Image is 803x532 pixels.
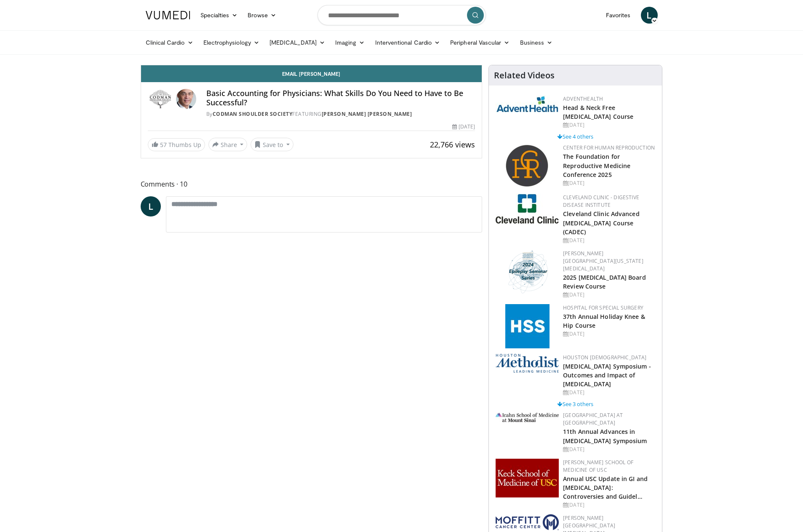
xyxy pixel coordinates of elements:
a: [PERSON_NAME][GEOGRAPHIC_DATA][US_STATE][MEDICAL_DATA] [563,250,643,272]
a: Interventional Cardio [370,34,446,51]
a: Electrophysiology [198,34,264,51]
div: [DATE] [563,121,655,129]
a: Imaging [330,34,370,51]
a: 2025 [MEDICAL_DATA] Board Review Course [563,273,646,290]
div: By FEATURING [206,110,475,118]
img: c5560393-9563-4b4a-b01b-f05df246bde3.png.150x105_q85_autocrop_double_scale_upscale_version-0.2.png [496,514,559,530]
a: Annual USC Update in GI and [MEDICAL_DATA]: Controversies and Guidel… [563,475,648,500]
button: Save to [251,138,293,151]
a: Clinical Cardio [141,34,198,51]
img: 76bc84c6-69a7-4c34-b56c-bd0b7f71564d.png.150x105_q85_autocrop_double_scale_upscale_version-0.2.png [504,250,550,294]
a: Email [PERSON_NAME] [141,65,482,82]
a: Center for Human Reproduction [563,144,655,151]
a: The Foundation for Reproductive Medicine Conference 2025 [563,152,630,178]
a: Peripheral Vascular [445,34,515,51]
img: Avatar [176,89,196,109]
button: Share [208,138,248,151]
h4: Basic Accounting for Physicians: What Skills Do You Need to Have to Be Successful? [206,89,475,107]
img: 3aa743c9-7c3f-4fab-9978-1464b9dbe89c.png.150x105_q85_autocrop_double_scale_upscale_version-0.2.jpg [496,413,559,422]
img: VuMedi Logo [146,11,190,19]
div: [DATE] [563,446,655,453]
span: 22,766 views [430,139,475,150]
a: [MEDICAL_DATA] [264,34,330,51]
a: Head & Neck Free [MEDICAL_DATA] Course [563,104,633,120]
span: Comments 10 [141,179,483,190]
a: L [641,7,658,24]
img: 5e4488cc-e109-4a4e-9fd9-73bb9237ee91.png.150x105_q85_autocrop_double_scale_upscale_version-0.2.png [496,354,559,373]
a: Codman Shoulder Society [213,110,293,118]
img: c058e059-5986-4522-8e32-16b7599f4943.png.150x105_q85_autocrop_double_scale_upscale_version-0.2.png [505,144,550,188]
a: Houston [DEMOGRAPHIC_DATA] [563,354,646,361]
div: [DATE] [563,179,655,187]
a: L [141,196,161,217]
a: AdventHealth [563,95,603,102]
img: 5c3c682d-da39-4b33-93a5-b3fb6ba9580b.jpg.150x105_q85_autocrop_double_scale_upscale_version-0.2.jpg [496,95,559,112]
a: Favorites [601,7,636,24]
a: 11th Annual Advances in [MEDICAL_DATA] Symposium [563,428,647,444]
a: Hospital for Special Surgery [563,304,643,311]
a: Business [515,34,558,51]
img: 26c3db21-1732-4825-9e63-fd6a0021a399.jpg.150x105_q85_autocrop_double_scale_upscale_version-0.2.jpg [496,194,559,224]
h4: Related Videos [494,70,555,80]
div: [DATE] [563,237,655,244]
div: [DATE] [452,123,475,131]
a: [GEOGRAPHIC_DATA] at [GEOGRAPHIC_DATA] [563,412,623,426]
img: f5c2b4a9-8f32-47da-86a2-cd262eba5885.gif.150x105_q85_autocrop_double_scale_upscale_version-0.2.jpg [505,304,550,348]
a: [PERSON_NAME] [PERSON_NAME] [322,110,412,118]
a: [PERSON_NAME] School of Medicine of USC [563,459,633,473]
a: See 4 others [558,133,593,140]
div: [DATE] [563,291,655,299]
input: Search topics, interventions [317,5,486,25]
a: Cleveland Clinic - Digestive Disease Institute [563,194,639,209]
a: 57 Thumbs Up [148,138,205,151]
div: [DATE] [563,330,655,338]
a: 37th Annual Holiday Knee & Hip Course [563,313,645,329]
div: [DATE] [563,389,655,396]
img: 7b941f1f-d101-407a-8bfa-07bd47db01ba.png.150x105_q85_autocrop_double_scale_upscale_version-0.2.jpg [496,459,559,497]
a: Cleveland Clinic Advanced [MEDICAL_DATA] Course (CADEC) [563,210,640,235]
a: See 3 others [558,400,593,408]
div: [DATE] [563,501,655,509]
span: 57 [160,141,167,149]
a: Specialties [195,7,243,24]
a: Browse [243,7,281,24]
a: [MEDICAL_DATA] Symposium - Outcomes and Impact of [MEDICAL_DATA] [563,362,651,388]
img: Codman Shoulder Society [148,89,173,109]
